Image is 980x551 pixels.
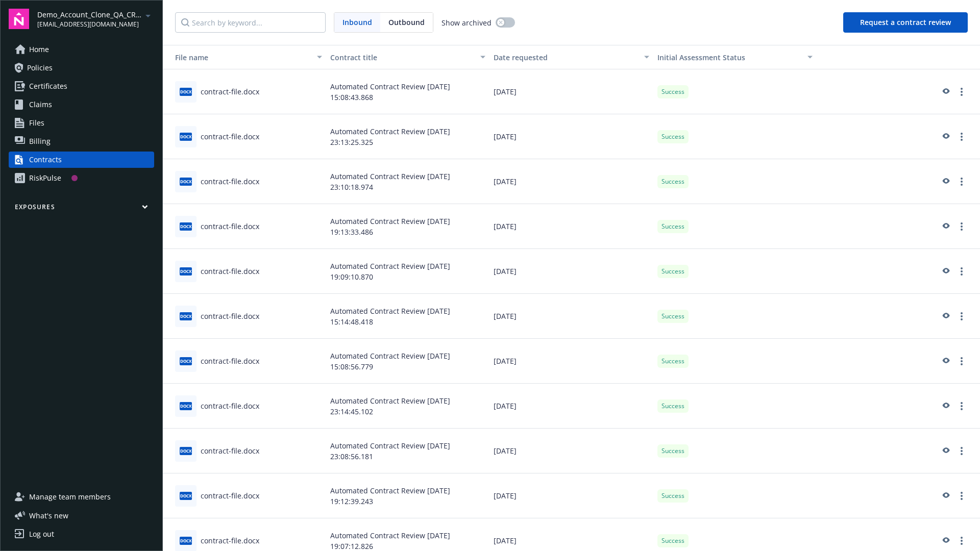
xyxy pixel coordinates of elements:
[955,176,968,188] a: more
[9,96,154,113] a: Claims
[334,13,380,32] span: Inbound
[939,490,951,502] a: preview
[29,96,52,113] span: Claims
[201,445,259,456] div: contract-file.docx
[955,86,968,98] a: more
[489,339,653,384] div: [DATE]
[201,221,259,232] div: contract-file.docx
[955,355,968,367] a: more
[326,204,489,249] div: Automated Contract Review [DATE] 19:13:33.486
[342,17,372,28] span: Inbound
[142,9,154,21] a: arrowDropDown
[489,159,653,204] div: [DATE]
[326,384,489,429] div: Automated Contract Review [DATE] 23:14:45.102
[180,537,192,544] span: docx
[939,445,951,457] a: preview
[167,52,311,63] div: Toggle SortBy
[955,220,968,233] a: more
[180,267,192,275] span: docx
[661,132,684,141] span: Success
[494,52,638,63] div: Date requested
[661,267,684,276] span: Success
[29,526,54,542] div: Log out
[326,339,489,384] div: Automated Contract Review [DATE] 15:08:56.779
[180,222,192,230] span: docx
[489,294,653,339] div: [DATE]
[29,78,67,94] span: Certificates
[442,17,492,28] span: Show archived
[9,41,154,58] a: Home
[939,220,951,233] a: preview
[661,491,684,500] span: Success
[9,9,29,29] img: navigator-logo.svg
[330,52,474,63] div: Contract title
[489,384,653,429] div: [DATE]
[955,445,968,457] a: more
[37,9,154,29] button: Demo_Account_Clone_QA_CR_Tests_Prospect[EMAIL_ADDRESS][DOMAIN_NAME]arrowDropDown
[489,114,653,159] div: [DATE]
[201,266,259,277] div: contract-file.docx
[489,473,653,518] div: [DATE]
[955,490,968,502] a: more
[9,152,154,168] a: Contracts
[661,177,684,186] span: Success
[657,53,745,62] span: Initial Assessment Status
[939,176,951,188] a: preview
[180,447,192,455] span: docx
[489,429,653,473] div: [DATE]
[29,489,111,505] span: Manage team members
[9,489,154,505] a: Manage team members
[661,446,684,456] span: Success
[180,178,192,185] span: docx
[201,176,259,187] div: contract-file.docx
[939,355,951,367] a: preview
[9,60,154,76] a: Policies
[489,45,653,69] button: Date requested
[9,133,154,149] a: Billing
[326,249,489,294] div: Automated Contract Review [DATE] 19:09:10.870
[29,152,62,168] div: Contracts
[201,311,259,321] div: contract-file.docx
[661,357,684,366] span: Success
[955,400,968,412] a: more
[489,69,653,114] div: [DATE]
[201,86,259,97] div: contract-file.docx
[9,510,85,521] button: What's new
[201,400,259,411] div: contract-file.docx
[201,131,259,142] div: contract-file.docx
[180,357,192,365] span: docx
[29,115,44,131] span: Files
[180,133,192,140] span: docx
[201,535,259,546] div: contract-file.docx
[37,9,142,20] span: Demo_Account_Clone_QA_CR_Tests_Prospect
[661,222,684,231] span: Success
[955,535,968,547] a: more
[939,131,951,143] a: preview
[180,402,192,410] span: docx
[180,88,192,95] span: docx
[29,170,61,186] div: RiskPulse
[955,310,968,322] a: more
[661,536,684,545] span: Success
[939,535,951,547] a: preview
[326,294,489,339] div: Automated Contract Review [DATE] 15:14:48.418
[489,249,653,294] div: [DATE]
[9,203,154,215] button: Exposures
[955,131,968,143] a: more
[326,473,489,518] div: Automated Contract Review [DATE] 19:12:39.243
[326,159,489,204] div: Automated Contract Review [DATE] 23:10:18.974
[489,204,653,249] div: [DATE]
[939,86,951,98] a: preview
[939,400,951,412] a: preview
[843,12,968,33] button: Request a contract review
[955,265,968,278] a: more
[180,492,192,499] span: docx
[326,114,489,159] div: Automated Contract Review [DATE] 23:13:25.325
[167,52,311,63] div: File name
[388,17,425,28] span: Outbound
[326,45,489,69] button: Contract title
[201,356,259,366] div: contract-file.docx
[9,170,154,186] a: RiskPulse
[661,312,684,321] span: Success
[657,52,801,63] div: Toggle SortBy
